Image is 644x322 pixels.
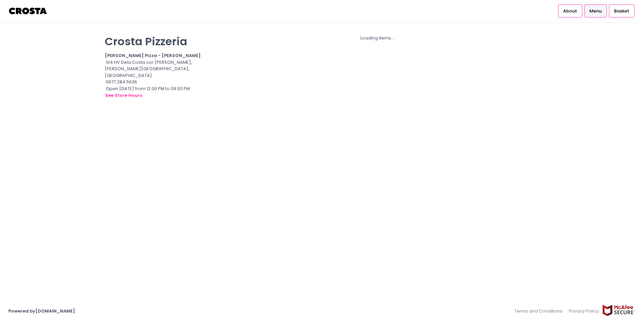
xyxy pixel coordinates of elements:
[105,79,207,85] div: 0977 284 5636
[105,59,207,79] div: 104 HV Dela Costa cor [PERSON_NAME], [PERSON_NAME][GEOGRAPHIC_DATA], [GEOGRAPHIC_DATA]
[589,8,602,15] span: Menu
[105,52,201,59] b: [PERSON_NAME] Pizza - [PERSON_NAME]
[105,92,142,99] button: see store hours
[8,5,48,17] img: logo
[602,304,636,316] img: mcafee-secure
[105,85,207,99] div: Open [DATE] from 12:00 PM to 09:00 PM
[8,308,75,314] a: Powered by[DOMAIN_NAME]
[514,304,566,318] a: Terms and Conditions
[216,35,539,42] div: Loading items...
[563,8,577,15] span: About
[105,35,207,48] p: Crosta Pizzeria
[558,4,582,17] a: About
[566,304,602,318] a: Privacy Policy
[584,4,607,17] a: Menu
[614,8,629,15] span: Basket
